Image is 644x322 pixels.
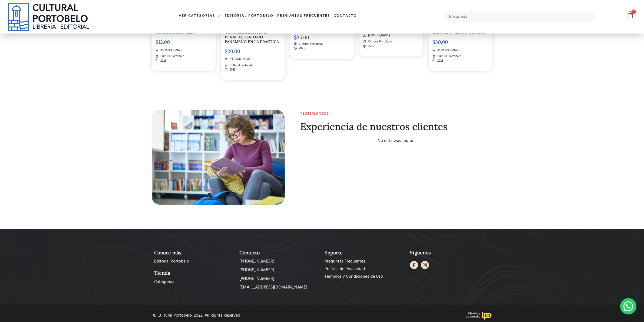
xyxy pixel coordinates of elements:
span: [PERSON_NAME] [436,48,459,52]
span: [PHONE_NUMBER] [240,258,275,265]
span: 2023 [159,59,166,63]
a: Ver Categorías [177,10,223,22]
div: © Cultural Portobelo. 2022. All Rights Reserved [153,313,318,318]
a: Preguntas frecuentes [275,10,332,22]
span: [PHONE_NUMBER] [240,267,275,273]
bdi: 30.00 [433,39,448,45]
a: [PHONE_NUMBER] [240,275,319,282]
span: 2025 [228,68,236,72]
span: Cultural Portobelo [436,54,461,59]
span: [PERSON_NAME] [159,48,182,52]
a: [EMAIL_ADDRESS][DOMAIN_NAME] [240,284,319,291]
span: Cultural Portobelo [367,39,392,44]
span: $ [294,34,297,41]
h3: Experiencia de nuestros clientes [300,121,491,132]
a: Términos y Condiciones de Uso [325,273,405,280]
h2: Conoce más [154,250,234,256]
span: 0 [632,9,636,14]
a: Categorías [154,279,234,285]
a: Preguntas Frecuentes [325,258,405,265]
h2: Testimonios [300,112,491,116]
a: Editorial Portobelo [223,10,275,22]
span: [EMAIL_ADDRESS][DOMAIN_NAME] [240,284,308,291]
a: [PHONE_NUMBER] [240,258,319,265]
a: Editorial Portobelo [154,258,234,265]
a: [PHONE_NUMBER] [240,267,319,273]
span: Preguntas Frecuentes [325,258,365,265]
span: Términos y Condiciones de Uso [325,273,383,280]
span: $ [433,39,435,45]
a: 0 [627,11,634,19]
span: $ [225,48,228,54]
bdi: 12.00 [156,39,170,45]
input: Búsqueda [444,11,595,22]
bdi: 20.00 [225,48,240,54]
h2: Soporte [325,250,405,256]
span: 2025 [367,44,374,49]
a: Política de Privacidad [325,266,405,272]
span: [PHONE_NUMBER] [240,275,275,282]
span: $ [156,39,158,45]
a: Contacto [332,10,359,22]
span: Cultural Portobelo [159,54,184,59]
h2: Tienda [154,270,234,276]
div: No data was found [300,138,491,144]
span: Cultural Portobelo [298,42,323,47]
span: [PERSON_NAME] [228,57,251,61]
span: 2025 [436,59,443,63]
span: [PERSON_NAME] [367,33,390,38]
span: Categorías [154,279,174,285]
span: Cultural Portobelo [228,63,253,68]
bdi: 25.00 [294,34,309,41]
span: Editorial Portobelo [154,258,189,265]
span: 2023 [298,46,305,51]
a: MANUAL DE APOYO PARA CONOCER EL SISTEMA PENAL ACUSATORIO PANAMEÑO EN LA PRACTICA [225,25,279,44]
h2: Contacto [240,250,319,256]
span: Política de Privacidad [325,266,365,272]
h2: Síguenos [410,250,490,256]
